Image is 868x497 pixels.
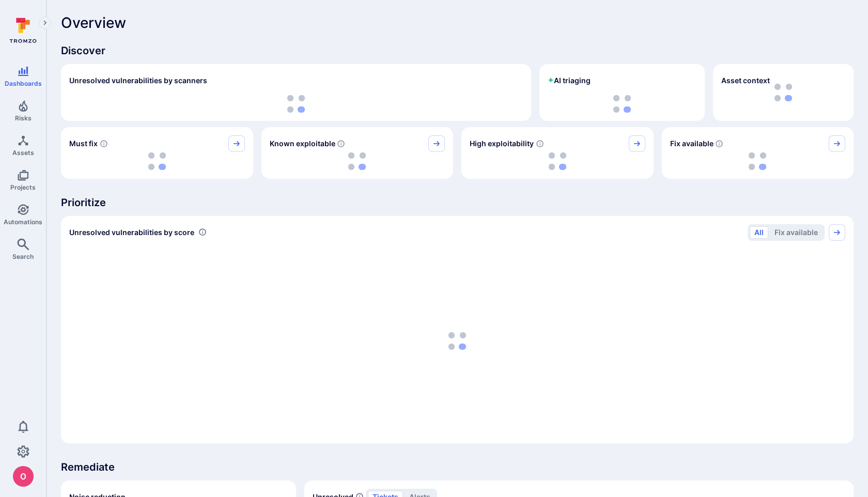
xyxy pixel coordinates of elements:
[750,226,768,239] button: All
[461,127,654,179] div: High exploitability
[5,80,42,87] span: Dashboards
[41,19,49,27] i: Expand navigation menu
[337,139,345,148] svg: Confirmed exploitable by KEV
[69,152,245,170] div: loading spinner
[670,138,714,149] span: Fix available
[548,95,696,113] div: loading spinner
[69,95,523,113] div: loading spinner
[613,95,631,113] img: Loading...
[148,152,166,170] img: Loading...
[448,332,466,350] img: Loading...
[548,75,591,86] h2: AI triaging
[670,152,846,170] div: loading spinner
[69,247,845,435] div: loading spinner
[348,152,366,170] img: Loading...
[12,149,34,157] span: Assets
[270,138,335,149] span: Known exploitable
[39,17,51,29] button: Expand navigation menu
[721,75,770,86] span: Asset context
[69,138,98,149] span: Must fix
[13,466,34,487] div: oleg malkov
[13,466,34,487] img: ACg8ocJcCe-YbLxGm5tc0PuNRxmgP8aEm0RBXn6duO8aeMVK9zjHhw=s96-c
[12,253,34,260] span: Search
[715,139,723,148] svg: Vulnerabilities with fix available
[470,138,534,149] span: High exploitability
[270,152,445,170] div: loading spinner
[287,95,305,113] img: Loading...
[662,127,854,179] div: Fix available
[69,227,194,238] span: Unresolved vulnerabilities by score
[61,460,854,474] span: Remediate
[4,218,42,226] span: Automations
[261,127,454,179] div: Known exploitable
[15,114,32,122] span: Risks
[198,227,207,238] div: Number of vulnerabilities in status 'Open' 'Triaged' and 'In process' grouped by score
[100,139,108,148] svg: Risk score >=40 , missed SLA
[61,195,854,210] span: Prioritize
[61,43,854,58] span: Discover
[69,75,207,86] h2: Unresolved vulnerabilities by scanners
[61,127,253,179] div: Must fix
[470,152,645,170] div: loading spinner
[536,139,544,148] svg: EPSS score ≥ 0.7
[770,226,823,239] button: Fix available
[10,183,36,191] span: Projects
[749,152,766,170] img: Loading...
[549,152,566,170] img: Loading...
[61,14,126,31] span: Overview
